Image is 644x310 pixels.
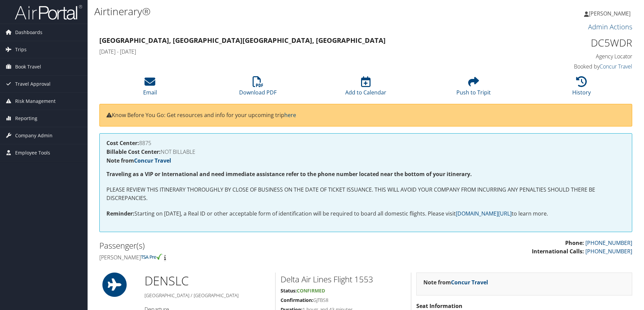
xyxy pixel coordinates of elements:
[456,210,512,217] a: [DOMAIN_NAME][URL]
[106,186,625,203] p: PLEASE REVIEW THIS ITINERARY THOROUGHLY BY CLOSE OF BUSINESS ON THE DATE OF TICKET ISSUANCE. THIS...
[297,287,325,294] span: Confirmed
[106,210,134,217] strong: Reminder:
[239,80,277,96] a: Download PDF
[144,292,270,299] h5: [GEOGRAPHIC_DATA] / [GEOGRAPHIC_DATA]
[507,36,632,50] h1: DC5WDR
[106,170,472,178] strong: Traveling as a VIP or International and need immediate assistance refer to the phone number locat...
[144,273,270,289] h1: DEN SLC
[143,80,157,96] a: Email
[507,63,632,70] h4: Booked by
[134,157,171,164] a: Concur Travel
[15,93,56,110] span: Risk Management
[572,80,591,96] a: History
[15,110,37,127] span: Reporting
[15,4,82,20] img: airportal-logo.png
[15,24,42,41] span: Dashboards
[94,4,456,19] h1: Airtinerary®
[600,63,632,70] a: Concur Travel
[281,297,406,304] h5: GJTBS8
[281,287,297,294] strong: Status:
[281,297,313,303] strong: Confirmation:
[507,53,632,60] h4: Agency Locator
[15,127,53,144] span: Company Admin
[15,58,41,75] span: Book Travel
[15,144,50,161] span: Employee Tools
[99,240,361,251] h2: Passenger(s)
[99,48,496,55] h4: [DATE] - [DATE]
[106,148,161,156] strong: Billable Cost Center:
[585,248,632,255] a: [PHONE_NUMBER]
[99,254,361,261] h4: [PERSON_NAME]
[141,254,163,260] img: tsa-precheck.png
[106,209,625,218] p: Starting on [DATE], a Real ID or other acceptable form of identification will be required to boar...
[15,41,27,58] span: Trips
[99,36,386,45] strong: [GEOGRAPHIC_DATA], [GEOGRAPHIC_DATA] [GEOGRAPHIC_DATA], [GEOGRAPHIC_DATA]
[284,111,296,119] a: here
[451,279,488,286] a: Concur Travel
[456,80,491,96] a: Push to Tripit
[106,111,625,120] p: Know Before You Go: Get resources and info for your upcoming trip
[345,80,386,96] a: Add to Calendar
[106,157,171,164] strong: Note from
[584,3,637,24] a: [PERSON_NAME]
[565,239,584,247] strong: Phone:
[416,302,462,310] strong: Seat Information
[106,149,625,154] h4: NOT BILLABLE
[588,22,632,31] a: Admin Actions
[532,248,584,255] strong: International Calls:
[106,139,139,147] strong: Cost Center:
[281,274,406,285] h2: Delta Air Lines Flight 1553
[15,76,51,92] span: Travel Approval
[585,239,632,247] a: [PHONE_NUMBER]
[106,140,625,146] h4: 8875
[589,10,631,17] span: [PERSON_NAME]
[423,279,488,286] strong: Note from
